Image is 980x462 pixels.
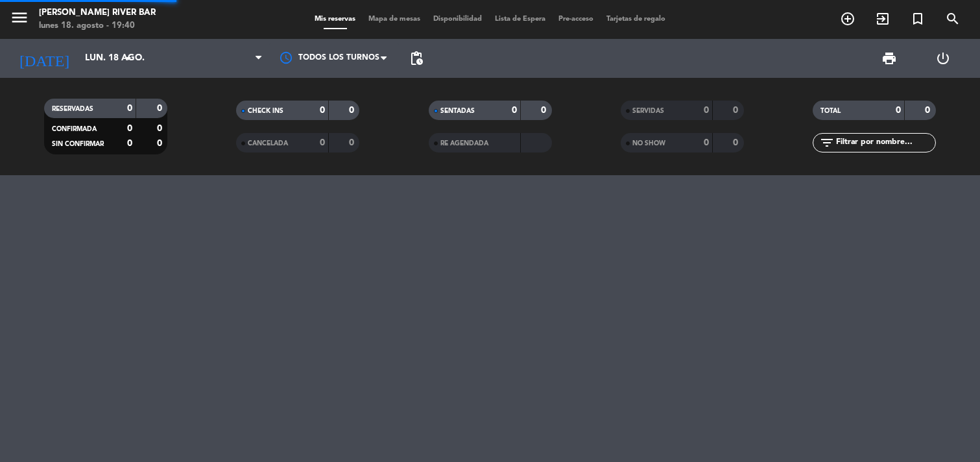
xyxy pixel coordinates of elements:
span: TOTAL [820,108,841,114]
span: SENTADAS [440,108,475,114]
strong: 0 [704,138,709,147]
i: arrow_drop_down [121,51,136,66]
span: SIN CONFIRMAR [52,141,104,147]
input: Filtrar por nombre... [835,136,935,150]
span: pending_actions [409,51,424,66]
i: menu [10,8,29,27]
i: [DATE] [10,44,78,73]
strong: 0 [320,106,325,115]
strong: 0 [733,138,741,147]
i: exit_to_app [875,11,890,27]
span: RE AGENDADA [440,140,488,147]
span: print [881,51,897,66]
div: [PERSON_NAME] River Bar [39,6,156,19]
strong: 0 [157,124,165,133]
span: Lista de Espera [488,16,552,23]
i: search [945,11,961,27]
strong: 0 [157,104,165,113]
i: turned_in_not [910,11,926,27]
strong: 0 [349,106,357,115]
strong: 0 [704,106,709,115]
span: Pre-acceso [552,16,600,23]
i: power_settings_new [935,51,951,66]
span: NO SHOW [632,140,665,147]
strong: 0 [512,106,517,115]
strong: 0 [127,124,132,133]
span: CHECK INS [248,108,283,114]
strong: 0 [896,106,901,115]
button: menu [10,8,29,32]
strong: 0 [925,106,933,115]
span: Tarjetas de regalo [600,16,672,23]
strong: 0 [349,138,357,147]
strong: 0 [127,104,132,113]
i: filter_list [819,135,835,151]
span: CANCELADA [248,140,288,147]
span: Mis reservas [308,16,362,23]
span: Mapa de mesas [362,16,427,23]
div: lunes 18. agosto - 19:40 [39,19,156,32]
span: Disponibilidad [427,16,488,23]
strong: 0 [320,138,325,147]
strong: 0 [733,106,741,115]
span: RESERVADAS [52,106,93,112]
strong: 0 [127,139,132,148]
strong: 0 [157,139,165,148]
div: LOG OUT [916,39,970,78]
span: SERVIDAS [632,108,664,114]
i: add_circle_outline [840,11,855,27]
strong: 0 [541,106,549,115]
span: CONFIRMADA [52,126,97,132]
